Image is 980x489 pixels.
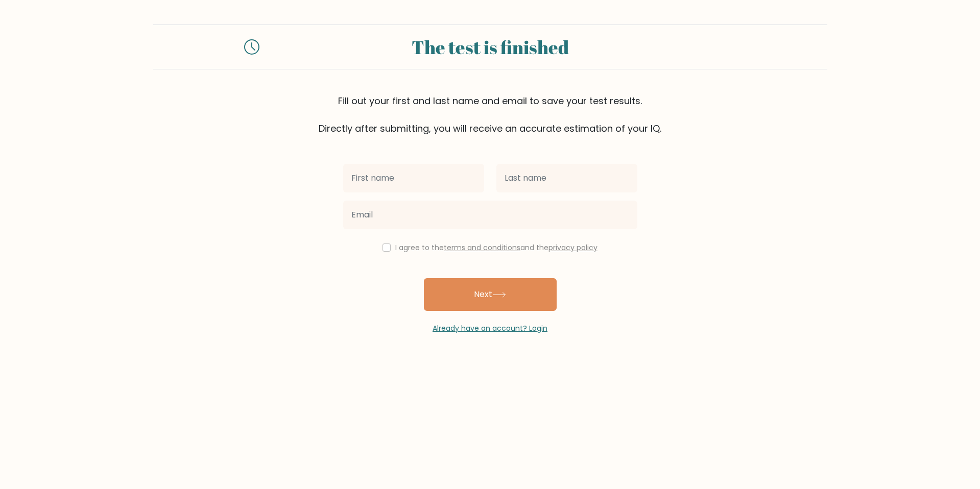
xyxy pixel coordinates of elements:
input: First name [343,164,484,192]
label: I agree to the and the [395,242,597,253]
a: privacy policy [548,242,597,253]
a: terms and conditions [444,242,520,253]
input: Last name [496,164,637,192]
div: The test is finished [272,33,709,61]
input: Email [343,201,637,229]
div: Fill out your first and last name and email to save your test results. Directly after submitting,... [153,94,827,135]
button: Next [424,278,557,311]
a: Already have an account? Login [433,323,547,333]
